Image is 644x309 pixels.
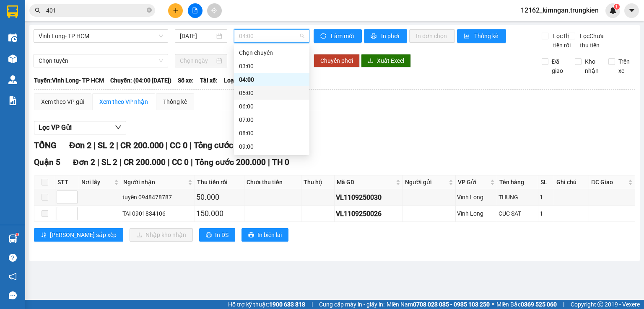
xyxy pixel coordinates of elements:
span: | [168,157,170,167]
img: solution-icon [8,96,17,105]
span: | [312,300,313,309]
button: aim [207,3,222,18]
span: [PERSON_NAME] sắp xếp [50,230,117,239]
span: Quận 5 [34,157,60,167]
span: VP Gửi [458,178,488,187]
div: Xem theo VP gửi [41,97,84,106]
span: | [97,157,99,167]
span: Đơn 2 [73,157,95,167]
span: | [116,140,118,150]
span: Lọc VP Gửi [39,122,72,133]
span: Miền Bắc [496,300,557,309]
span: printer [206,232,212,239]
span: Chuyến: (04:00 [DATE]) [110,76,171,85]
span: 12162_kimngan.trungkien [514,5,605,15]
span: caret-down [628,7,636,14]
div: 08:00 [239,129,304,138]
span: SL 2 [101,157,117,167]
td: VL1109250030 [335,189,403,206]
strong: 0708 023 035 - 0935 103 250 [413,301,490,308]
button: printerIn biên lai [241,228,288,242]
span: Cung cấp máy in - giấy in: [319,300,384,309]
div: 50.000 [196,191,243,203]
button: printerIn phơi [364,29,407,43]
th: Tên hàng [497,175,538,189]
span: Hỗ trợ kỹ thuật: [228,300,305,309]
div: 1 [540,209,553,218]
div: 20.000 [6,44,50,63]
span: close-circle [147,7,152,15]
span: download [368,58,374,64]
div: Chọn chuyến [239,48,304,57]
div: Quận 5 [55,7,122,17]
span: Người nhận [123,178,186,187]
span: | [191,157,193,167]
span: | [268,157,270,167]
div: CUC SAT [499,209,537,218]
button: Chuyển phơi [314,54,360,67]
span: | [119,157,122,167]
input: Tìm tên, số ĐT hoặc mã đơn [46,6,145,15]
div: 05:00 [239,88,304,98]
span: search [35,8,41,13]
sup: 1 [16,233,18,236]
span: sync [320,33,327,40]
img: logo-vxr [7,5,18,18]
span: Miền Nam [387,300,490,309]
img: warehouse-icon [8,33,17,42]
td: VL1109250026 [335,206,403,222]
div: VL1109250030 [336,192,401,203]
button: bar-chartThống kê [457,29,506,43]
td: Vĩnh Long [456,189,497,206]
span: In phơi [381,31,400,41]
span: 1 [615,4,618,10]
div: TAI 0901834106 [122,209,193,218]
div: Vĩnh Long [457,209,495,218]
span: | [93,140,96,150]
b: Tuyến: Vĩnh Long- TP HCM [34,77,104,84]
span: Vĩnh Long- TP HCM [39,30,163,42]
td: Vĩnh Long [456,206,497,222]
th: SL [538,175,554,189]
span: Tài xế: [200,76,218,85]
strong: 0369 525 060 [521,301,557,308]
input: 12/09/2025 [180,31,214,41]
span: Trên xe [615,57,636,75]
button: syncLàm mới [314,29,362,43]
span: plus [173,8,179,13]
img: warehouse-icon [8,234,17,243]
span: aim [211,8,217,13]
span: close-circle [147,8,152,13]
span: bar-chart [464,33,471,40]
span: down [115,124,122,131]
span: In biên lai [257,230,282,239]
img: warehouse-icon [8,75,17,84]
span: Nhận: [55,8,75,17]
button: plus [168,3,183,18]
span: Tổng cước 200.000 [195,157,266,167]
div: 07:00 [239,115,304,124]
span: CR 200.000 [120,140,164,150]
div: 09:00 [239,142,304,151]
span: | [166,140,168,150]
span: SL 2 [98,140,114,150]
span: Người gửi [405,178,447,187]
span: | [190,140,192,150]
div: 03:00 [239,62,304,71]
span: notification [9,273,17,281]
strong: 1900 633 818 [269,301,305,308]
button: In đơn chọn [409,29,455,43]
span: printer [371,33,378,40]
div: nghĩa [55,17,122,27]
input: Chọn ngày [180,56,214,65]
span: sort-ascending [41,232,47,239]
button: downloadNhập kho nhận [130,228,193,242]
span: Xuất Excel [377,56,404,65]
div: THUNG [499,193,537,202]
span: Thu tiền rồi : [6,44,45,53]
th: Ghi chú [554,175,589,189]
button: file-add [188,3,203,18]
div: 1 [540,193,553,202]
button: printerIn DS [199,228,235,242]
span: Số xe: [178,76,194,85]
